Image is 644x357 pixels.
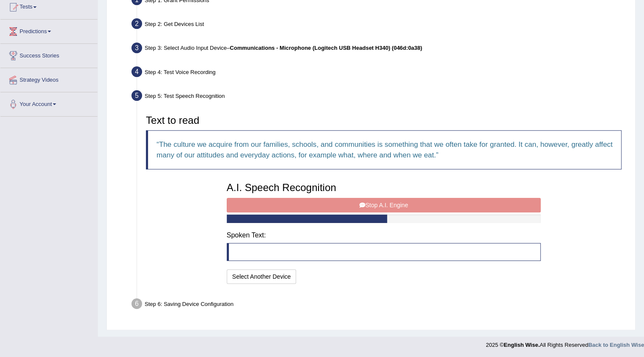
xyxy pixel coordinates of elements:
a: Strategy Videos [0,68,97,89]
div: Step 2: Get Devices List [128,16,631,34]
span: – [227,45,422,51]
div: Step 3: Select Audio Input Device [128,40,631,59]
q: The culture we acquire from our families, schools, and communities is something that we often tak... [157,140,613,159]
div: 2025 © All Rights Reserved [486,337,644,349]
a: Predictions [0,20,97,41]
strong: English Wise. [504,342,539,348]
div: Step 6: Saving Device Configuration [128,296,631,314]
div: Step 5: Test Speech Recognition [128,88,631,106]
h3: A.I. Speech Recognition [227,182,541,193]
h3: Text to read [146,115,621,126]
a: Your Account [0,92,97,114]
a: Success Stories [0,44,97,65]
b: Communications - Microphone (Logitech USB Headset H340) (046d:0a38) [230,45,422,51]
a: Back to English Wise [588,342,644,348]
h4: Spoken Text: [227,231,541,239]
button: Select Another Device [227,269,296,284]
div: Step 4: Test Voice Recording [128,64,631,83]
